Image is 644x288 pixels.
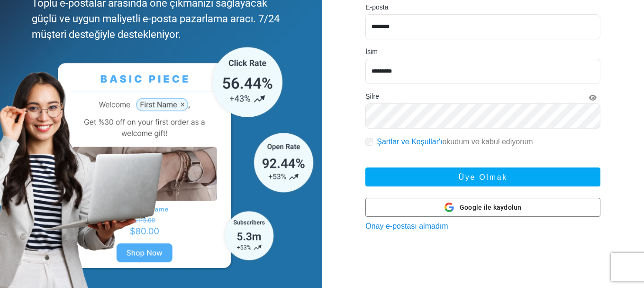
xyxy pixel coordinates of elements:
font: E-posta [365,3,388,11]
font: Şifre [365,93,379,100]
font: okudum ve kabul ediyorum [442,138,533,146]
button: Üye olmak [365,167,600,186]
a: Onay e-postası almadım [365,222,448,230]
font: Üye olmak [459,173,508,181]
i: Şifreyi Göster [589,94,597,101]
button: Google ile kaydolun [365,198,600,217]
font: İsim [365,48,378,56]
font: Google ile kaydolun [460,204,522,211]
a: Şartlar ve Koşullar'ı [377,138,442,146]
